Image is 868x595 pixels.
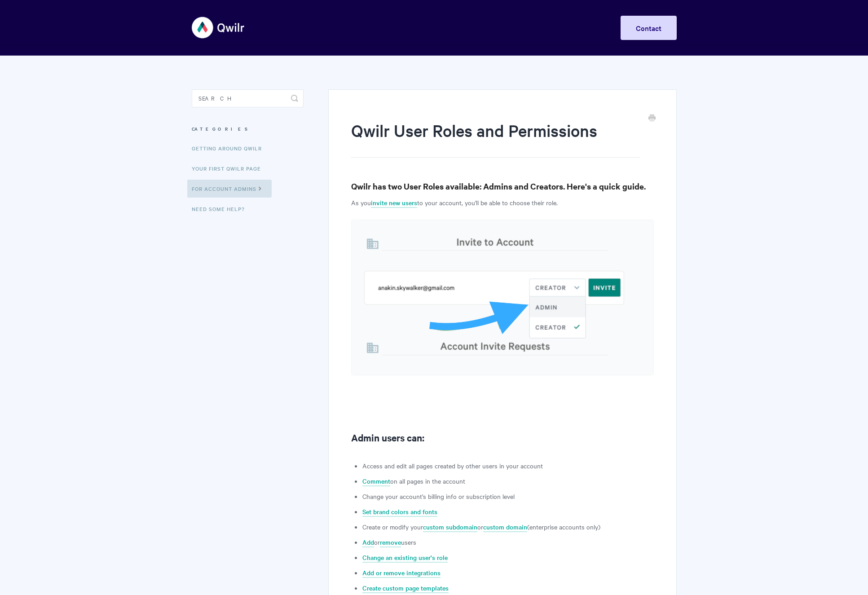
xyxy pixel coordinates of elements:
[371,198,417,208] a: invite new users
[351,220,653,375] img: file-khxbvEgcBJ.png
[362,537,653,547] li: or users
[192,139,269,157] a: Getting Around Qwilr
[192,159,268,177] a: Your First Qwilr Page
[380,538,401,547] a: remove
[362,491,653,502] li: Change your account's billing info or subscription level
[621,16,677,40] a: Contact
[362,553,448,563] a: Change an existing user's role
[423,522,477,532] a: custom subdomain
[362,583,449,593] a: Create custom page templates
[351,197,653,208] p: As you to your account, you'll be able to choose their role.
[483,522,527,532] a: custom domain
[192,121,304,137] h3: Categories
[362,476,653,486] li: on all pages in the account
[351,119,640,158] h1: Qwilr User Roles and Permissions
[362,507,437,517] a: Set brand colors and fonts
[192,89,304,107] input: Search
[362,568,441,578] a: Add or remove integrations
[192,11,245,44] img: Qwilr Help Center
[362,476,390,486] a: Comment
[362,460,653,471] li: Access and edit all pages created by other users in your account
[187,180,272,198] a: For Account Admins
[648,114,656,123] a: Print this Article
[351,180,653,193] h3: Qwilr has two User Roles available: Admins and Creators. Here's a quick guide.
[362,521,653,532] li: Create or modify your or (enterprise accounts only)
[362,538,374,547] a: Add
[351,430,653,445] h2: Admin users can:
[192,200,251,218] a: Need Some Help?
